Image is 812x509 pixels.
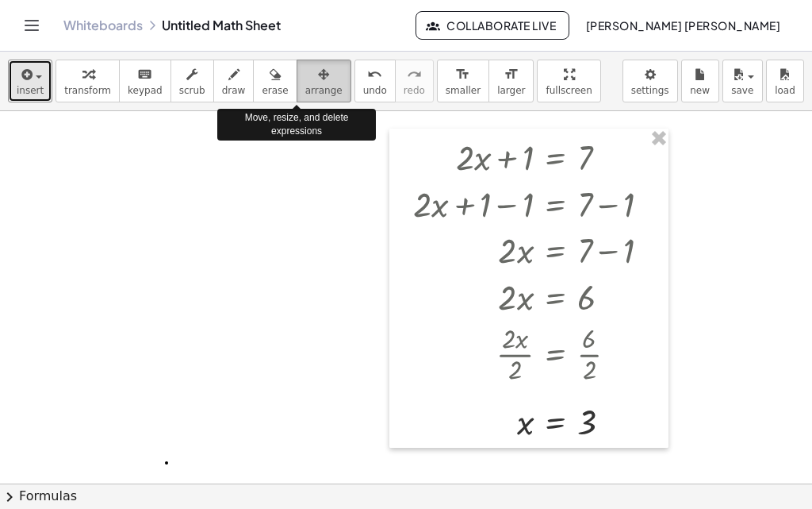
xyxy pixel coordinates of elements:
span: settings [631,85,669,96]
button: settings [622,60,678,102]
span: larger [497,85,525,96]
span: insert [17,85,44,96]
button: redoredo [395,60,434,102]
span: undo [363,85,387,96]
button: save [722,60,763,102]
button: transform [56,60,120,102]
button: Collaborate Live [416,11,569,40]
button: load [766,60,804,102]
span: fullscreen [546,85,592,96]
span: draw [222,85,246,96]
span: save [731,85,753,96]
span: arrange [305,85,343,96]
button: scrub [170,60,214,102]
i: redo [407,65,422,84]
span: scrub [179,85,205,96]
button: undoundo [354,60,396,102]
button: format_sizelarger [488,60,534,102]
button: Toggle navigation [19,13,44,38]
button: insert [8,60,52,102]
i: keyboard [137,65,152,84]
i: undo [367,65,382,84]
span: erase [262,85,288,96]
span: new [690,85,710,96]
button: arrange [297,60,351,102]
span: Collaborate Live [429,18,556,33]
span: load [775,85,795,96]
button: new [681,60,719,102]
button: erase [253,60,297,102]
a: Whiteboards [63,17,143,33]
i: format_size [455,65,470,84]
span: keypad [128,85,163,96]
button: keyboardkeypad [119,60,171,102]
span: transform [64,85,111,96]
span: redo [404,85,425,96]
button: draw [213,60,255,102]
button: format_sizesmaller [437,60,489,102]
button: [PERSON_NAME] [PERSON_NAME] [573,11,793,40]
span: smaller [446,85,481,96]
span: [PERSON_NAME] [PERSON_NAME] [585,18,780,33]
div: Move, resize, and delete expressions [217,109,376,141]
i: format_size [504,65,519,84]
button: fullscreen [537,60,600,102]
